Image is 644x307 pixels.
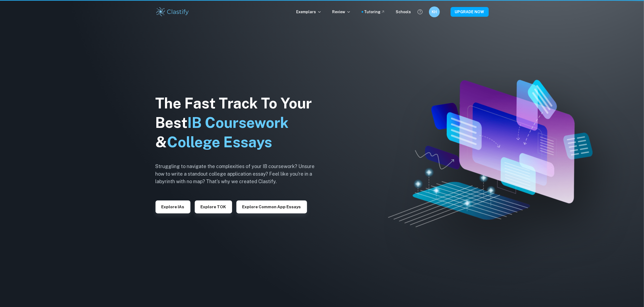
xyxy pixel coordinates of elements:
[156,204,190,209] a: Explore IAs
[188,114,289,131] span: IB Coursework
[429,6,440,17] button: KH
[415,7,425,16] button: Help and Feedback
[156,6,190,17] img: Clastify logo
[451,7,489,17] button: UPGRADE NOW
[156,94,323,152] h1: The Fast Track To Your Best &
[332,9,351,15] p: Review
[156,163,323,185] h6: Struggling to navigate the complexities of your IB coursework? Unsure how to write a standout col...
[388,80,593,227] img: Clastify hero
[195,200,232,213] button: Explore TOK
[236,200,307,213] button: Explore Common App essays
[431,9,437,15] h6: KH
[296,9,322,15] p: Exemplars
[236,204,307,209] a: Explore Common App essays
[195,204,232,209] a: Explore TOK
[156,200,190,213] button: Explore IAs
[396,9,411,15] a: Schools
[167,134,272,151] span: College Essays
[364,9,385,15] a: Tutoring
